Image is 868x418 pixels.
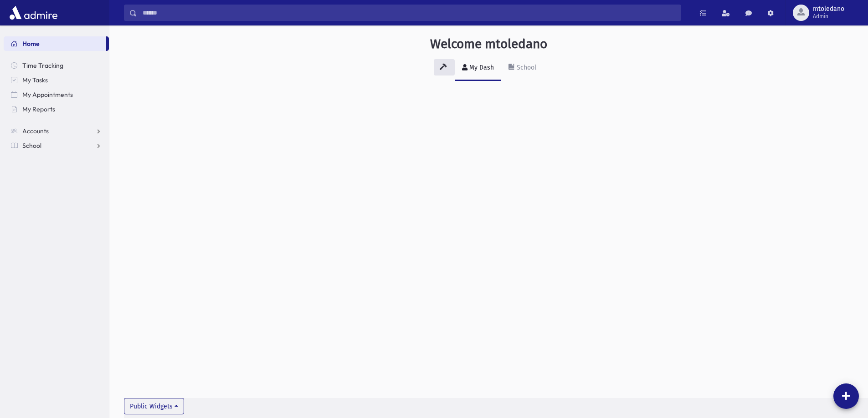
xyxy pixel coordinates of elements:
[137,5,681,21] input: Search
[813,5,844,13] span: mtoledano
[4,124,109,138] a: Accounts
[467,64,494,71] div: My Dash
[4,87,109,102] a: My Appointments
[4,36,106,51] a: Home
[501,55,544,81] a: School
[22,61,63,70] span: Time Tracking
[455,55,501,81] a: My Dash
[22,127,49,135] span: Accounts
[4,138,109,153] a: School
[22,91,73,99] span: My Appointments
[22,76,48,84] span: My Tasks
[22,40,40,48] span: Home
[124,398,184,414] button: Public Widgets
[22,141,41,150] span: School
[7,4,60,22] img: AdmirePro
[4,58,109,73] a: Time Tracking
[813,13,844,20] span: Admin
[4,102,109,116] a: My Reports
[4,73,109,87] a: My Tasks
[430,36,547,52] h3: Welcome mtoledano
[515,64,536,71] div: School
[22,105,55,113] span: My Reports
